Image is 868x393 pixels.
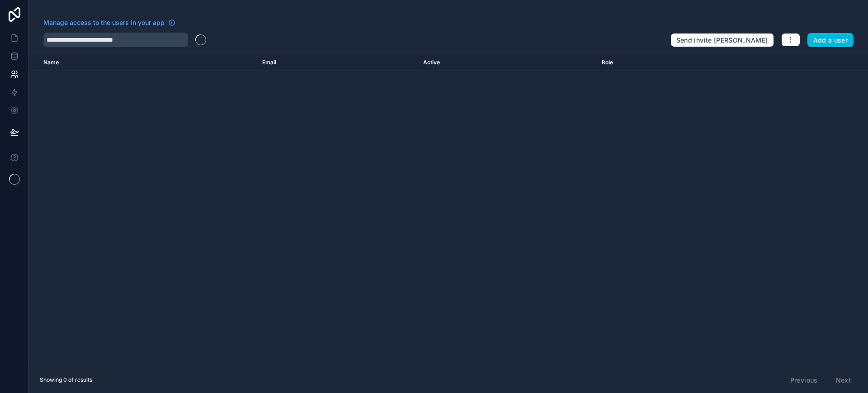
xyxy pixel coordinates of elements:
[670,33,774,48] button: Send invite [PERSON_NAME]
[257,54,418,71] th: Email
[29,54,257,71] th: Name
[43,18,175,27] a: Manage access to the users in your app
[807,33,854,48] button: Add a user
[29,54,868,367] div: scrollable content
[40,376,92,383] span: Showing 0 of results
[596,54,740,71] th: Role
[418,54,596,71] th: Active
[43,18,165,27] span: Manage access to the users in your app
